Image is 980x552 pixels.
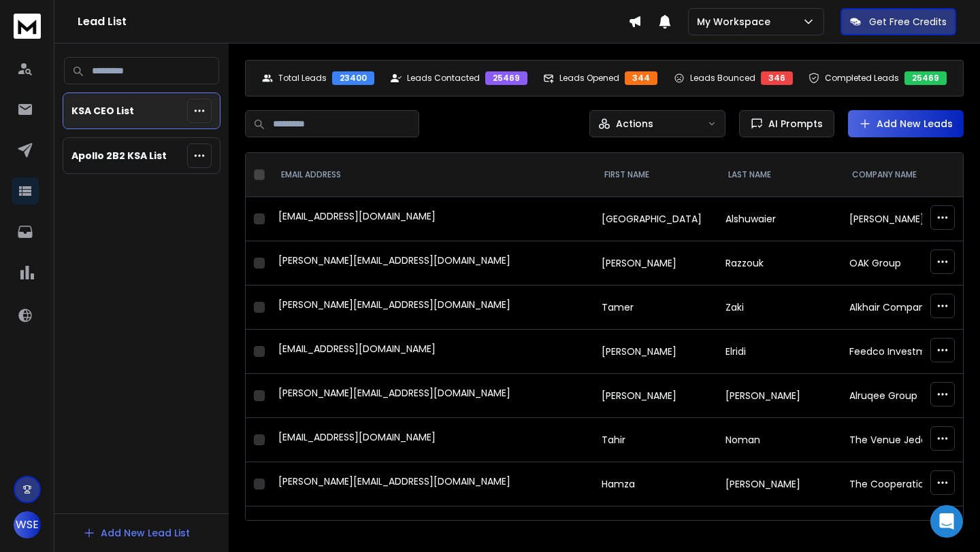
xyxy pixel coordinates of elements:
[904,71,947,85] div: 25469
[278,519,585,538] div: [PERSON_NAME][EMAIL_ADDRESS][DOMAIN_NAME]
[739,110,834,137] button: AI Prompts
[761,71,793,85] div: 346
[840,8,956,35] button: Get Free Credits
[270,153,593,197] th: EMAIL ADDRESS
[593,197,717,241] td: [GEOGRAPHIC_DATA]
[825,73,899,84] p: Completed Leads
[72,519,201,547] button: Add New Lead List
[593,241,717,286] td: [PERSON_NAME]
[859,117,953,131] a: Add New Leads
[278,386,585,405] div: [PERSON_NAME][EMAIL_ADDRESS][DOMAIN_NAME]
[278,254,585,273] div: [PERSON_NAME][EMAIL_ADDRESS][DOMAIN_NAME]
[717,153,841,197] th: LAST NAME
[593,462,717,506] td: Hamza
[278,475,585,494] div: [PERSON_NAME][EMAIL_ADDRESS][DOMAIN_NAME]
[697,15,776,29] p: My Workspace
[593,153,717,197] th: FIRST NAME
[841,374,960,418] td: Alruqee Group
[717,241,841,286] td: Razzouk
[717,286,841,330] td: Zaki
[717,462,841,506] td: [PERSON_NAME]
[407,73,480,84] p: Leads Contacted
[559,73,619,84] p: Leads Opened
[278,209,585,228] div: [EMAIL_ADDRESS][DOMAIN_NAME]
[848,110,964,137] button: Add New Leads
[485,71,527,85] div: 25469
[616,117,653,131] p: Actions
[717,197,841,241] td: Alshuwaier
[930,505,963,538] div: Open Intercom Messenger
[14,511,41,538] button: WSE
[71,149,167,162] p: Apollo 2B2 KSA List
[278,342,585,361] div: [EMAIL_ADDRESS][DOMAIN_NAME]
[841,197,960,241] td: [PERSON_NAME] Foundation (Darah)
[841,462,960,506] td: The Cooperation Council for the Arab States of the Gulf (GCC)
[841,241,960,286] td: OAK Group
[717,330,841,374] td: Elridi
[717,374,841,418] td: [PERSON_NAME]
[841,330,960,374] td: Feedco Investment Company
[763,117,823,131] span: AI Prompts
[593,374,717,418] td: [PERSON_NAME]
[717,506,841,551] td: Akil
[14,14,41,39] img: logo
[869,15,947,29] p: Get Free Credits
[593,330,717,374] td: [PERSON_NAME]
[717,418,841,462] td: Noman
[690,73,755,84] p: Leads Bounced
[78,14,628,30] h1: Lead List
[278,73,327,84] p: Total Leads
[71,104,134,118] p: KSA CEO List
[278,430,585,449] div: [EMAIL_ADDRESS][DOMAIN_NAME]
[593,506,717,551] td: Shaker
[841,506,960,551] td: Seqa Group
[841,286,960,330] td: Alkhair Company | شركة الخير
[841,418,960,462] td: The Venue Jeddah
[593,286,717,330] td: Tamer
[278,298,585,317] div: [PERSON_NAME][EMAIL_ADDRESS][DOMAIN_NAME]
[841,153,960,197] th: Company Name
[332,71,374,85] div: 23400
[625,71,657,85] div: 344
[593,418,717,462] td: Tahir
